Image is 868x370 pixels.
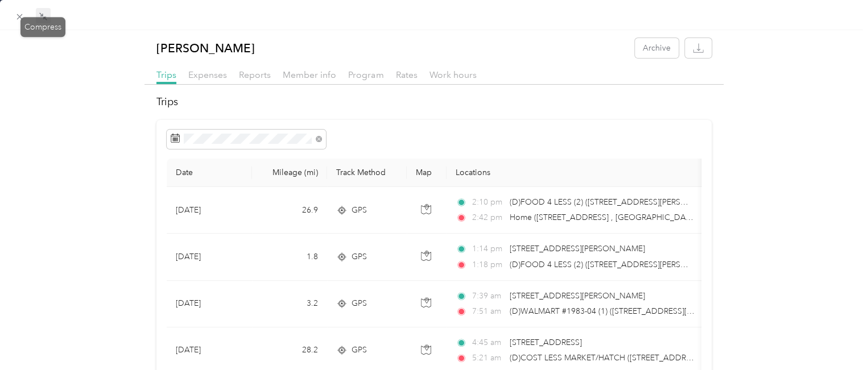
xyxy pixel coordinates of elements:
span: 7:51 am [472,305,505,318]
span: Rates [395,69,417,80]
span: GPS [352,204,367,217]
span: [STREET_ADDRESS][PERSON_NAME] [510,291,645,301]
th: Locations [447,159,708,187]
iframe: Everlance-gr Chat Button Frame [804,306,868,370]
div: Compress [20,18,65,38]
span: Trips [156,69,176,80]
span: GPS [352,297,367,310]
span: Work hours [429,69,476,80]
td: 3.2 [252,281,327,327]
span: 4:45 am [472,336,505,349]
p: [PERSON_NAME] [156,38,255,58]
th: Map [407,159,447,187]
span: GPS [352,251,367,263]
span: 1:14 pm [472,243,505,255]
th: Mileage (mi) [252,159,327,187]
td: 1.8 [252,234,327,280]
span: Reports [239,69,271,80]
th: Track Method [327,159,407,187]
span: GPS [352,344,367,356]
td: [DATE] [167,187,252,234]
span: (D)WALMART #1983-04 (1) ([STREET_ADDRESS][PERSON_NAME]) [510,306,750,316]
span: 2:10 pm [472,196,505,209]
td: [DATE] [167,234,252,280]
span: (D)COST LESS MARKET/HATCH ([STREET_ADDRESS][PERSON_NAME]) [510,353,767,363]
span: (D)FOOD 4 LESS (2) ([STREET_ADDRESS][PERSON_NAME]) [510,197,725,207]
span: Expenses [188,69,227,80]
span: 7:39 am [472,290,505,302]
span: [STREET_ADDRESS][PERSON_NAME] [510,244,645,253]
td: [DATE] [167,281,252,327]
span: Member info [283,69,336,80]
span: Program [348,69,383,80]
span: Home ([STREET_ADDRESS] , [GEOGRAPHIC_DATA], [GEOGRAPHIC_DATA]) [510,213,786,222]
span: 1:18 pm [472,259,505,271]
th: Date [167,159,252,187]
span: (D)FOOD 4 LESS (2) ([STREET_ADDRESS][PERSON_NAME]) [510,260,725,269]
span: [STREET_ADDRESS] [510,338,582,347]
h2: Trips [156,94,711,110]
span: 2:42 pm [472,211,505,224]
td: 26.9 [252,187,327,234]
button: Archive [635,38,679,58]
span: 5:21 am [472,352,505,364]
